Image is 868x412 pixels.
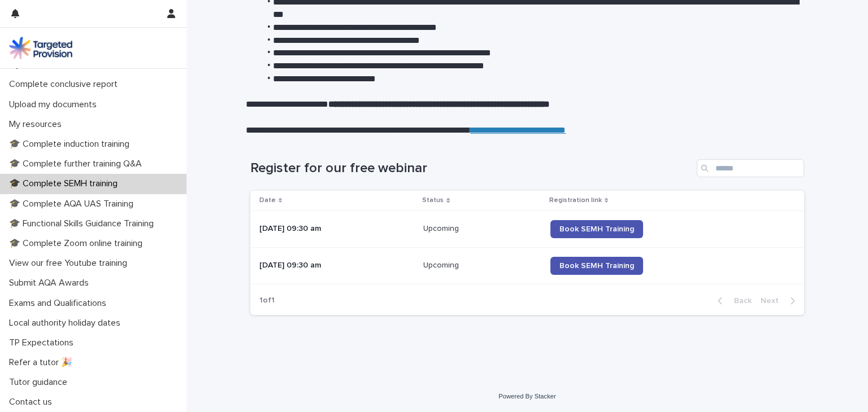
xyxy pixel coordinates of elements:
p: Refer a tutor 🎉 [5,357,81,368]
tr: [DATE] 09:30 amUpcomingUpcoming Book SEMH Training [250,247,804,284]
p: Upcoming [423,258,461,270]
span: Back [727,297,752,305]
a: Powered By Stacker [498,393,555,400]
p: Registration link [549,194,602,207]
button: Next [756,296,804,306]
tr: [DATE] 09:30 amUpcomingUpcoming Book SEMH Training [250,211,804,247]
p: Upload my documents [5,99,106,110]
p: [DATE] 09:30 am [259,261,414,270]
h1: Register for our free webinar [250,160,692,177]
p: 🎓 Complete AQA UAS Training [5,199,142,209]
p: Contact us [5,397,61,407]
input: Search [697,159,804,177]
p: Complete conclusive report [5,79,127,90]
p: 1 of 1 [250,287,284,314]
p: Upcoming [423,222,461,234]
span: Next [761,297,785,305]
p: 🎓 Complete induction training [5,139,138,150]
span: Book SEMH Training [559,262,634,270]
p: My resources [5,119,71,130]
button: Back [709,296,756,306]
img: M5nRWzHhSzIhMunXDL62 [9,37,72,59]
p: View our free Youtube training [5,258,136,269]
p: 🎓 Complete further training Q&A [5,159,151,169]
p: Tutor guidance [5,377,76,388]
p: 🎓 Complete SEMH training [5,178,127,189]
p: [DATE] 09:30 am [259,224,414,234]
p: 🎓 Functional Skills Guidance Training [5,218,163,229]
p: Status [422,194,444,207]
p: Local authority holiday dates [5,318,129,328]
p: Submit AQA Awards [5,278,98,288]
p: Exams and Qualifications [5,298,115,309]
p: Date [259,194,276,207]
span: Book SEMH Training [559,225,634,233]
a: Book SEMH Training [550,220,643,238]
p: TP Expectations [5,338,83,348]
p: 🎓 Complete Zoom online training [5,238,151,249]
a: Book SEMH Training [550,257,643,275]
